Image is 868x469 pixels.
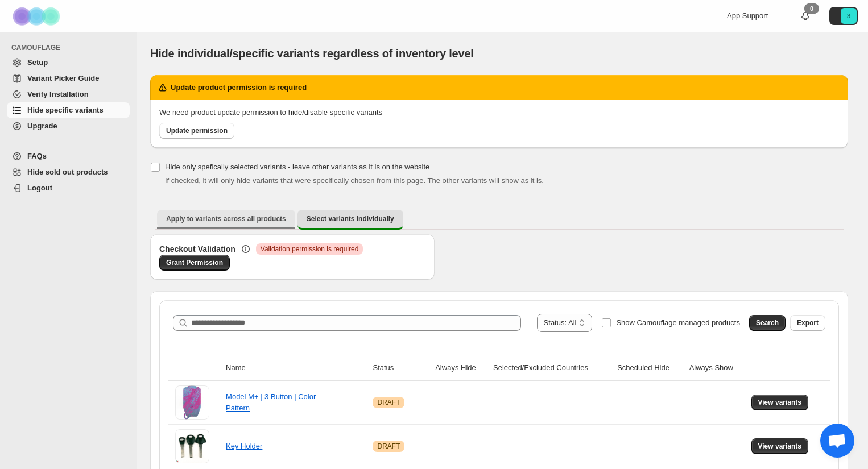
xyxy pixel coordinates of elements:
[7,180,130,196] a: Logout
[159,243,235,255] h3: Checkout Validation
[159,123,234,139] a: Update permission
[261,244,359,254] span: Validation permission is required
[27,184,52,192] span: Logout
[804,3,819,14] div: 0
[175,429,209,463] img: Key Holder
[7,70,130,86] a: Variant Picker Guide
[27,58,48,67] span: Setup
[756,318,779,327] span: Search
[841,8,857,24] span: Avatar with initials 3
[165,163,429,171] span: Hide only spefically selected variants - leave other variants as it is on the website
[27,122,57,130] span: Upgrade
[166,214,286,223] span: Apply to variants across all products
[751,395,809,410] button: View variants
[166,258,223,267] span: Grant Permission
[297,210,403,230] button: Select variants individually
[800,10,811,22] a: 0
[7,55,130,70] a: Setup
[27,152,47,160] span: FAQs
[171,82,307,93] h2: Update product permission is required
[377,398,400,407] span: DRAFT
[727,11,768,20] span: App Support
[7,102,130,118] a: Hide specific variants
[159,108,382,117] span: We need product update permission to hide/disable specific variants
[222,355,369,381] th: Name
[175,385,209,420] img: Model M+ | 3 Button | Color Pattern
[27,106,104,114] span: Hide specific variants
[159,255,230,271] a: Grant Permission
[847,13,850,19] text: 3
[758,398,802,407] span: View variants
[165,176,544,185] span: If checked, it will only hide variants that were specifically chosen from this page. The other va...
[377,442,400,451] span: DRAFT
[432,355,490,381] th: Always Hide
[686,355,748,381] th: Always Show
[27,168,108,176] span: Hide sold out products
[7,148,130,164] a: FAQs
[490,355,614,381] th: Selected/Excluded Countries
[614,355,686,381] th: Scheduled Hide
[150,47,474,60] span: Hide individual/specific variants regardless of inventory level
[9,1,66,32] img: Camouflage
[226,392,316,412] a: Model M+ | 3 Button | Color Pattern
[166,126,228,135] span: Update permission
[616,318,740,327] span: Show Camouflage managed products
[157,210,295,228] button: Apply to variants across all products
[7,164,130,180] a: Hide sold out products
[790,315,825,331] button: Export
[797,318,819,327] span: Export
[829,7,858,25] button: Avatar with initials 3
[749,315,786,331] button: Search
[307,214,394,223] span: Select variants individually
[27,74,99,82] span: Variant Picker Guide
[27,90,89,98] span: Verify Installation
[820,424,854,458] div: Open chat
[751,438,809,454] button: View variants
[11,43,131,52] span: CAMOUFLAGE
[758,442,802,451] span: View variants
[226,442,262,450] a: Key Holder
[369,355,432,381] th: Status
[7,86,130,102] a: Verify Installation
[7,118,130,134] a: Upgrade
